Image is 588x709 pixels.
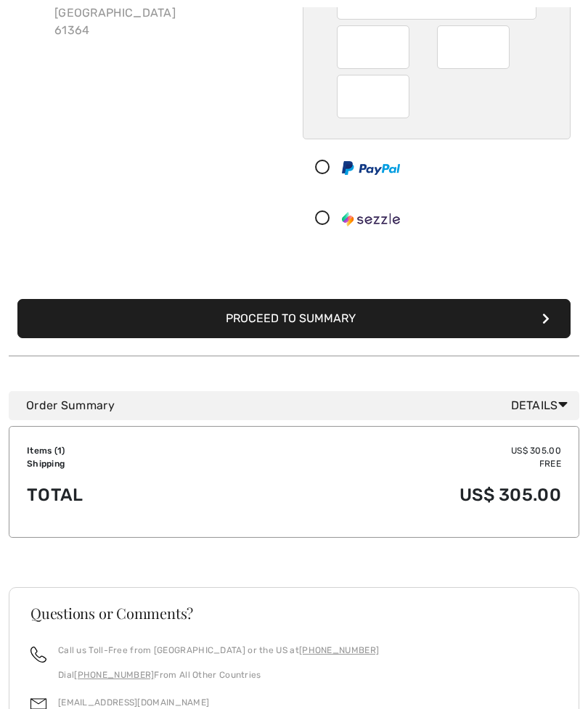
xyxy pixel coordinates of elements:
[27,471,217,520] td: Total
[511,398,573,415] span: Details
[299,646,379,656] a: [PHONE_NUMBER]
[26,398,573,415] div: Order Summary
[58,644,379,657] p: Call us Toll-Free from [GEOGRAPHIC_DATA] or the US at
[348,31,400,65] iframe: Secure Credit Card Frame - Expiration Month
[58,669,379,682] p: Dial From All Other Countries
[217,471,561,520] td: US$ 305.00
[74,671,154,681] a: [PHONE_NUMBER]
[27,445,217,458] td: Items ( )
[17,300,571,339] button: Proceed to Summary
[58,698,209,708] a: [EMAIL_ADDRESS][DOMAIN_NAME]
[342,162,400,176] img: PayPal
[30,647,46,663] img: call
[57,446,62,456] span: 1
[449,31,500,65] iframe: Secure Credit Card Frame - Expiration Year
[217,458,561,471] td: Free
[30,607,558,621] h3: Questions or Comments?
[27,458,217,471] td: Shipping
[348,81,400,114] iframe: Secure Credit Card Frame - CVV
[217,445,561,458] td: US$ 305.00
[342,213,400,227] img: Sezzle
